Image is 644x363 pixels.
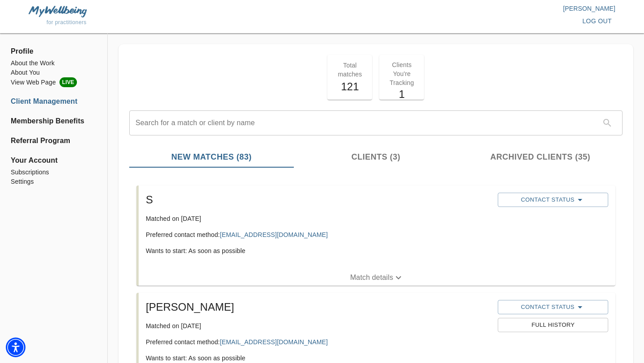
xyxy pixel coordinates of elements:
span: Contact Status [502,302,603,312]
span: New Matches (83) [135,151,288,163]
a: Settings [11,177,97,186]
span: Full History [502,320,603,330]
span: Your Account [11,155,97,166]
p: Preferred contact method: [146,230,491,239]
p: Total matches [333,61,367,79]
p: Clients You're Tracking [385,60,419,87]
a: About You [11,68,97,77]
span: log out [582,16,612,27]
a: Referral Program [11,135,97,146]
a: [EMAIL_ADDRESS][DOMAIN_NAME] [220,231,328,238]
a: Client Management [11,96,97,107]
a: Membership Benefits [11,116,97,127]
span: LIVE [59,77,77,87]
a: About the Work [11,59,97,68]
p: Matched on [DATE] [146,214,491,223]
h5: S [146,193,491,207]
span: Clients (3) [299,151,453,163]
button: Contact Status [498,193,608,207]
h5: 1 [385,87,419,101]
span: Profile [11,46,97,57]
a: [EMAIL_ADDRESS][DOMAIN_NAME] [220,338,328,346]
p: Wants to start: As soon as possible [146,354,491,363]
img: MyWellbeing [29,6,87,17]
button: log out [579,13,615,30]
p: Match details [350,272,393,283]
button: Contact Status [498,300,608,314]
span: for practitioners [47,19,87,25]
h5: 121 [333,80,367,94]
a: Subscriptions [11,168,97,177]
p: Matched on [DATE] [146,321,491,330]
span: Archived Clients (35) [463,151,617,163]
p: Wants to start: As soon as possible [146,246,491,255]
h5: [PERSON_NAME] [146,300,491,314]
div: Accessibility Menu [6,338,25,357]
p: Preferred contact method: [146,338,491,346]
a: View Web PageLIVE [11,77,97,87]
button: Full History [498,318,608,332]
li: View Web Page [11,77,97,87]
p: [PERSON_NAME] [322,4,615,13]
button: Match details [139,270,615,286]
span: Contact Status [502,194,603,205]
